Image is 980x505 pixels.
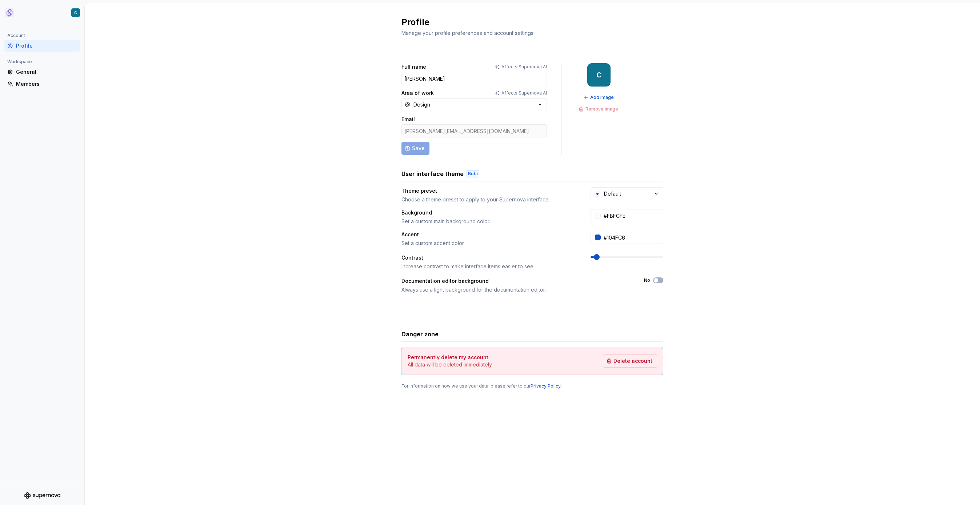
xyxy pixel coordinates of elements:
label: Full name [401,63,426,71]
div: Documentation editor background [401,277,489,285]
a: Members [4,78,80,90]
h4: Permanently delete my account [408,354,488,361]
a: General [4,66,80,78]
div: Members [16,80,77,88]
label: Area of work [401,89,434,97]
div: General [16,68,77,76]
div: Profile [16,42,77,49]
svg: Supernova Logo [24,492,60,499]
p: All data will be deleted immediately. [408,361,493,368]
button: Delete account [603,354,657,368]
input: #FFFFFF [601,209,663,222]
button: Default [591,187,663,200]
button: Add image [581,92,617,103]
p: Affects Supernova AI [501,90,547,96]
div: Choose a theme preset to apply to your Supernova interface. [401,196,577,203]
div: Beta [467,170,479,177]
div: Theme preset [401,187,437,195]
div: For information on how we use your data, please refer to our . [401,383,663,389]
span: Add image [590,95,614,100]
div: Increase contrast to make interface items easier to see. [401,263,577,270]
h3: User interface theme [401,169,464,178]
div: Design [413,101,430,108]
div: Account [4,31,28,40]
h2: Profile [401,16,655,28]
div: C [596,72,602,78]
div: Workspace [4,57,35,66]
div: Set a custom accent color. [401,240,577,247]
div: Always use a light background for the documentation editor. [401,286,631,293]
div: Set a custom main background color. [401,218,577,225]
input: #104FC6 [601,231,663,244]
label: Email [401,116,415,123]
label: No [644,277,650,283]
a: Privacy Policy [531,383,561,389]
div: Background [401,209,432,216]
span: Manage your profile preferences and account settings. [401,30,535,36]
div: Accent [401,231,419,238]
p: Affects Supernova AI [501,64,547,70]
div: Contrast [401,254,423,261]
div: Default [604,190,621,197]
button: C [1,5,83,21]
div: C [74,10,77,16]
a: Profile [4,40,80,52]
img: 2ea59a0b-fef9-4013-8350-748cea000017.png [5,8,14,17]
h3: Danger zone [401,330,439,338]
span: Delete account [613,357,652,365]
